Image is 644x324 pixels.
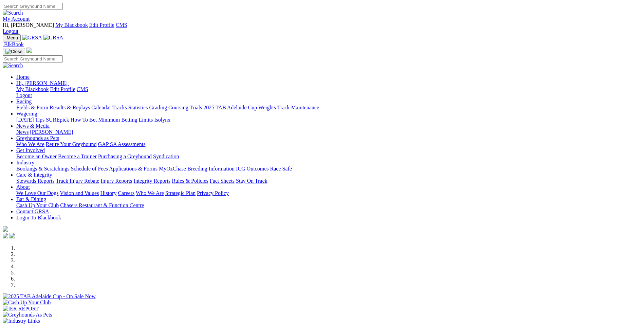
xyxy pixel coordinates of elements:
a: Weights [258,105,276,110]
button: Toggle navigation [3,48,25,55]
div: Hi, [PERSON_NAME] [16,86,641,98]
img: Search [3,62,23,69]
img: facebook.svg [3,233,8,238]
a: Wagering [16,111,37,116]
a: My Blackbook [55,22,88,28]
div: Industry [16,166,641,172]
a: Edit Profile [89,22,114,28]
div: News & Media [16,129,641,135]
a: GAP SA Assessments [98,141,146,147]
img: Industry Links [3,318,40,324]
span: Menu [7,35,18,40]
span: Hi, [PERSON_NAME] [16,80,68,86]
a: History [100,190,116,196]
input: Search [3,3,63,10]
a: 2025 TAB Adelaide Cup [203,105,257,110]
a: Coursing [168,105,188,110]
a: My Account [3,16,30,22]
a: News [16,129,29,135]
input: Search [3,55,63,62]
a: Rules & Policies [172,178,208,184]
a: CMS [77,86,88,92]
button: Toggle navigation [3,34,21,41]
a: Vision and Values [60,190,99,196]
a: Fact Sheets [210,178,235,184]
div: Greyhounds as Pets [16,141,641,147]
a: CMS [116,22,127,28]
a: Hi, [PERSON_NAME] [16,80,69,86]
a: Greyhounds as Pets [16,135,59,141]
img: Cash Up Your Club [3,300,51,306]
a: Bar & Dining [16,196,46,202]
a: About [16,184,30,190]
a: Bookings & Scratchings [16,166,69,172]
a: Results & Replays [50,105,90,110]
img: logo-grsa-white.png [3,226,8,232]
a: Purchasing a Greyhound [98,154,152,159]
img: logo-grsa-white.png [26,48,32,53]
a: Grading [149,105,167,110]
a: BlkBook [3,41,24,47]
a: Industry [16,160,34,165]
a: Race Safe [270,166,292,172]
a: [DATE] Tips [16,117,44,123]
span: BlkBook [4,41,24,47]
a: Become an Owner [16,154,57,159]
a: Tracks [112,105,127,110]
img: Close [5,49,22,54]
a: Logout [3,28,18,34]
a: [PERSON_NAME] [30,129,73,135]
div: Get Involved [16,154,641,160]
a: My Blackbook [16,86,49,92]
a: Privacy Policy [197,190,229,196]
a: Care & Integrity [16,172,52,178]
img: Greyhounds As Pets [3,312,52,318]
img: GRSA [43,35,63,41]
a: Integrity Reports [133,178,170,184]
img: Search [3,10,23,16]
a: Syndication [153,154,179,159]
a: Login To Blackbook [16,215,61,220]
img: twitter.svg [10,233,15,238]
a: Track Maintenance [277,105,319,110]
a: Breeding Information [187,166,235,172]
a: Cash Up Your Club [16,202,59,208]
a: Strategic Plan [165,190,196,196]
a: News & Media [16,123,50,129]
a: ICG Outcomes [236,166,269,172]
a: Edit Profile [50,86,75,92]
a: Careers [118,190,134,196]
div: My Account [3,22,641,34]
a: Calendar [91,105,111,110]
a: Retire Your Greyhound [46,141,97,147]
a: Statistics [128,105,148,110]
a: Who We Are [136,190,164,196]
a: Racing [16,98,32,104]
a: SUREpick [46,117,69,123]
img: IER REPORT [3,306,39,312]
a: Schedule of Fees [71,166,108,172]
a: Injury Reports [100,178,132,184]
a: Trials [189,105,202,110]
img: 2025 TAB Adelaide Cup - On Sale Now [3,293,96,300]
div: Care & Integrity [16,178,641,184]
div: Racing [16,105,641,111]
div: About [16,190,641,196]
a: Stewards Reports [16,178,54,184]
a: Home [16,74,30,80]
div: Wagering [16,117,641,123]
a: Track Injury Rebate [56,178,99,184]
a: Who We Are [16,141,44,147]
a: How To Bet [71,117,97,123]
div: Bar & Dining [16,202,641,209]
a: Isolynx [154,117,170,123]
a: Stay On Track [236,178,267,184]
a: Get Involved [16,147,45,153]
a: Fields & Form [16,105,48,110]
span: Hi, [PERSON_NAME] [3,22,54,28]
a: Chasers Restaurant & Function Centre [60,202,144,208]
a: We Love Our Dogs [16,190,58,196]
a: Logout [16,92,32,98]
a: MyOzChase [159,166,186,172]
a: Contact GRSA [16,209,49,214]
